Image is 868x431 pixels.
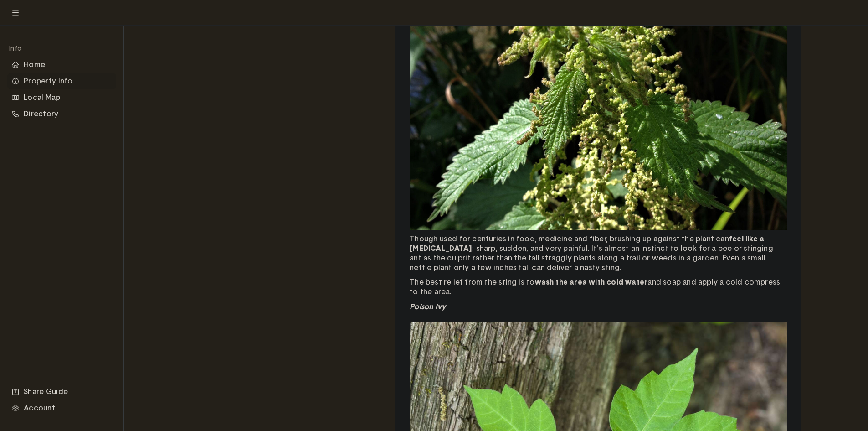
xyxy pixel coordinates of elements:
div: Local Map [7,89,116,106]
div: Account [7,400,116,416]
li: Navigation item [7,106,116,122]
div: Share Guide [7,384,116,400]
div: Property Info [7,73,116,89]
span: Though used for centuries in food, medicine and fiber, brushing up against the plant can [410,235,729,243]
div: Home [7,57,116,73]
span: : sharp, sudden, and very painful. It's almost an instinct to look for a bee or stinging ant as t... [410,245,775,271]
span: The best relief from the sting is to [410,279,534,286]
li: Navigation item [7,57,116,73]
div: Directory [7,106,116,122]
li: Navigation item [7,89,116,106]
li: Navigation item [7,73,116,89]
strong: wash the area with cold water [535,279,648,286]
li: Navigation item [7,400,116,416]
em: Poison Ivy [410,303,446,311]
li: Navigation item [7,384,116,400]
